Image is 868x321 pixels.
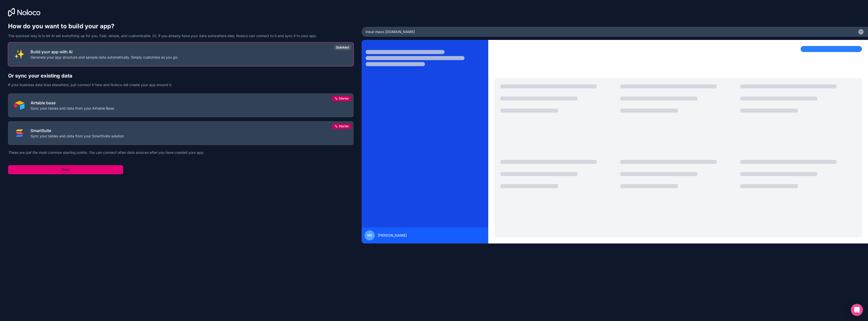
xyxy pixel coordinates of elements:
[378,233,407,238] span: [PERSON_NAME]
[366,29,415,34] span: insul-maxx .[DOMAIN_NAME]
[31,49,178,55] p: Build your app with AI
[31,128,124,134] p: SmartSuite
[8,165,123,174] button: Next
[14,128,24,138] img: SMART_SUITE
[8,72,354,79] h2: Or sync your existing data
[851,304,863,316] div: Open Intercom Messenger
[367,233,372,237] span: MS
[31,100,114,106] p: Airtable base
[8,42,354,66] button: INTERNAL_WITH_AIBuild your app with AIGenerate your app structure and sample data automatically. ...
[8,93,354,117] button: AIRTABLEAirtable baseSync your tables and data from your Airtable BaseStarter
[14,100,24,110] img: AIRTABLE
[14,49,24,59] img: INTERNAL_WITH_AI
[339,124,349,128] span: Starter
[8,22,354,30] h1: How do you want to build your app?
[339,96,349,101] span: Starter
[31,55,178,60] p: Generate your app structure and sample data automatically. Simply customize as you go.
[8,82,354,87] p: If your business data lives elsewhere, just connect it here and Noloco will create your app aroun...
[8,121,354,145] button: SMART_SUITESmartSuiteSync your tables and data from your SmartSuite solutionStarter
[8,33,354,38] p: The quickest way is to let AI set everything up for you. Fast, simple, and customizable. Or, if y...
[31,134,124,139] p: Sync your tables and data from your SmartSuite solution
[31,106,114,111] p: Sync your tables and data from your Airtable Base
[334,45,351,50] div: Quickest
[8,150,354,155] p: These are just the most common starting points. You can connect other data sources after you have...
